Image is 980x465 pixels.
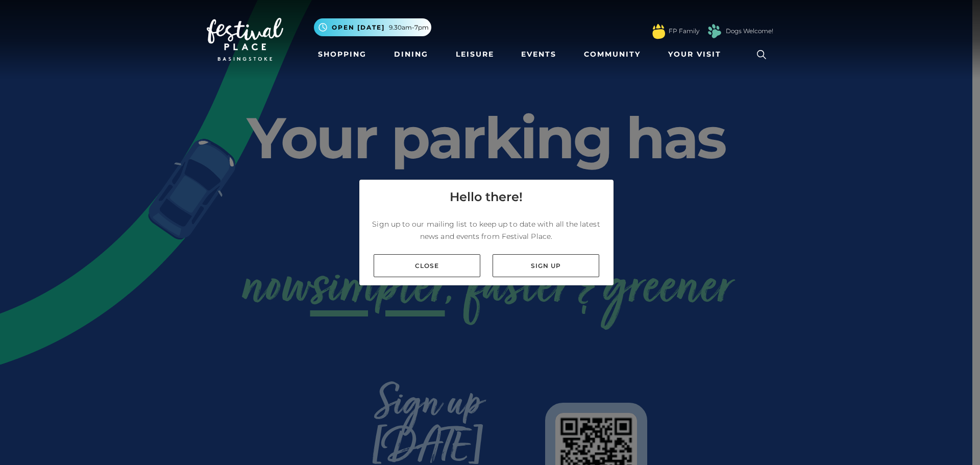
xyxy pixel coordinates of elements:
a: Community [580,45,645,64]
h4: Hello there! [450,188,523,206]
a: FP Family [669,27,699,36]
a: Dining [390,45,432,64]
button: Open [DATE] 9.30am-7pm [314,18,431,36]
a: Sign up [493,254,599,277]
a: Shopping [314,45,371,64]
img: Festival Place Logo [207,18,283,61]
p: Sign up to our mailing list to keep up to date with all the latest news and events from Festival ... [367,218,605,242]
span: 9.30am-7pm [389,23,429,32]
a: Events [517,45,560,64]
a: Close [374,254,480,277]
a: Leisure [452,45,498,64]
a: Your Visit [664,45,730,64]
span: Open [DATE] [332,23,385,32]
a: Dogs Welcome! [726,27,773,36]
span: Your Visit [668,49,721,60]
